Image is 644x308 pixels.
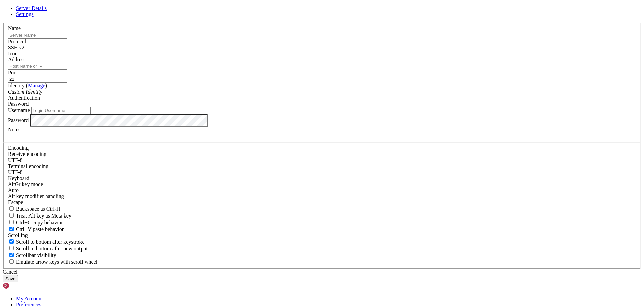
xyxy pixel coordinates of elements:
span: Escape [8,199,23,205]
div: Auto [8,187,636,193]
label: When using the alternative screen buffer, and DECCKM (Application Cursor Keys) is active, mouse w... [8,259,97,265]
i: Custom Identity [8,89,42,95]
label: Encoding [8,145,29,151]
span: Auto [8,187,19,193]
label: The default terminal encoding. ISO-2022 enables character map translations (like graphics maps). ... [8,163,48,169]
span: Treat Alt key as Meta key [16,213,71,219]
span: Password [8,101,29,107]
div: UTF-8 [8,169,636,175]
a: Manage [28,83,45,88]
label: Whether to scroll to the bottom on any keystroke. [8,239,85,245]
label: Authentication [8,95,40,101]
a: Preferences [16,302,41,307]
label: Protocol [8,39,26,44]
input: Scroll to bottom after new output [9,246,14,250]
span: UTF-8 [8,169,23,175]
label: Keyboard [8,175,29,181]
label: Scrolling [8,232,28,238]
span: ( ) [26,83,47,88]
input: Emulate arrow keys with scroll wheel [9,259,14,264]
label: Ctrl-C copies if true, send ^C to host if false. Ctrl-Shift-C sends ^C to host if true, copies if... [8,220,63,225]
input: Scrollbar visibility [9,253,14,257]
input: Scroll to bottom after keystroke [9,239,14,244]
label: Name [8,25,21,31]
label: Set the expected encoding for data received from the host. If the encodings do not match, visual ... [8,181,43,187]
a: Settings [16,11,34,17]
span: Ctrl+V paste behavior [16,226,64,232]
span: Emulate arrow keys with scroll wheel [16,259,97,265]
label: Address [8,57,25,62]
span: Scrollbar visibility [16,252,56,258]
a: Server Details [16,5,47,11]
label: Icon [8,51,17,56]
label: Controls how the Alt key is handled. Escape: Send an ESC prefix. 8-Bit: Add 128 to the typed char... [8,193,64,199]
label: Ctrl+V pastes if true, sends ^V to host if false. Ctrl+Shift+V sends ^V to host if true, pastes i... [8,226,64,232]
label: If true, the backspace should send BS ('\x08', aka ^H). Otherwise the backspace key should send '... [8,206,60,212]
label: Set the expected encoding for data received from the host. If the encodings do not match, visual ... [8,151,46,157]
span: SSH v2 [8,45,24,50]
span: Scroll to bottom after new output [16,246,88,251]
label: Identity [8,83,47,88]
div: Escape [8,199,636,205]
input: Host Name or IP [8,63,67,70]
div: UTF-8 [8,157,636,163]
div: SSH v2 [8,45,636,51]
label: Port [8,70,17,75]
button: Save [3,275,18,282]
div: Custom Identity [8,89,636,95]
input: Treat Alt key as Meta key [9,213,14,218]
div: Password [8,101,636,107]
label: Password [8,117,29,123]
span: Backspace as Ctrl-H [16,206,60,212]
span: UTF-8 [8,157,23,163]
input: Server Name [8,32,67,39]
input: Port Number [8,76,67,83]
input: Backspace as Ctrl-H [9,206,14,211]
label: Username [8,107,30,113]
label: The vertical scrollbar mode. [8,252,56,258]
span: Ctrl+C copy behavior [16,220,63,225]
input: Ctrl+C copy behavior [9,220,14,224]
input: Ctrl+V paste behavior [9,227,14,231]
label: Scroll to bottom after new output. [8,246,88,251]
img: Shellngn [3,282,41,289]
span: Scroll to bottom after keystroke [16,239,85,245]
a: My Account [16,296,43,301]
input: Login Username [31,107,91,114]
label: Notes [8,127,20,132]
label: Whether the Alt key acts as a Meta key or as a distinct Alt key. [8,213,71,219]
div: Cancel [3,269,641,275]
